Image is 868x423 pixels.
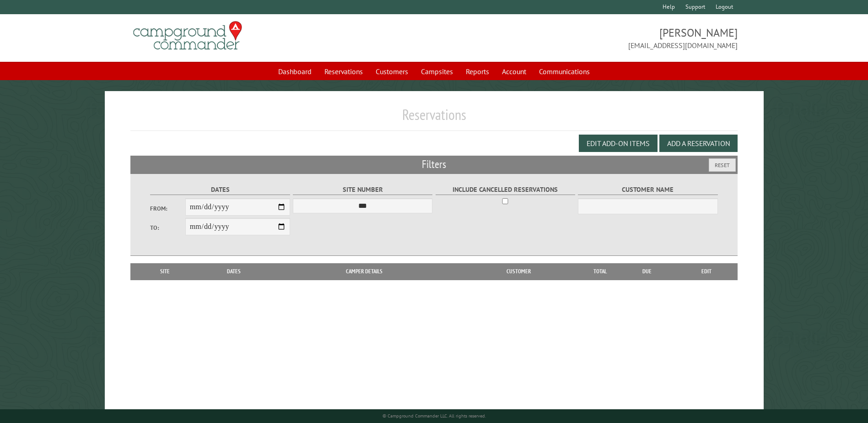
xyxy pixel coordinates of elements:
a: Communications [534,63,595,80]
label: To: [150,223,185,232]
button: Edit Add-on Items [579,135,658,152]
h1: Reservations [130,106,737,131]
th: Due [618,263,676,280]
th: Edit [676,263,738,280]
a: Campsites [415,63,458,80]
th: Camper Details [273,263,455,280]
button: Reset [709,158,736,172]
img: Campground Commander [130,18,245,54]
span: [PERSON_NAME] [EMAIL_ADDRESS][DOMAIN_NAME] [434,25,738,51]
small: © Campground Commander LLC. All rights reserved. [383,413,486,419]
label: Include Cancelled Reservations [436,184,575,195]
th: Site [135,263,194,280]
a: Account [496,63,532,80]
h2: Filters [130,156,737,173]
a: Reservations [319,63,368,80]
label: Dates [150,184,290,195]
a: Dashboard [273,63,317,80]
a: Reports [460,63,495,80]
th: Customer [455,263,582,280]
th: Dates [195,263,273,280]
label: From: [150,204,185,213]
label: Site Number [293,184,432,195]
button: Add a Reservation [659,135,738,152]
label: Customer Name [578,184,717,195]
th: Total [582,263,618,280]
a: Customers [370,63,414,80]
